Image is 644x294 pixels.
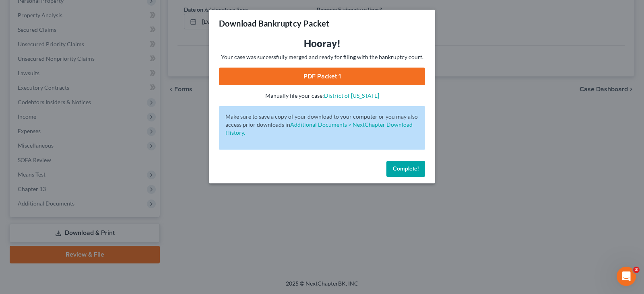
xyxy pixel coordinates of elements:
span: 3 [633,267,640,273]
p: Your case was successfully merged and ready for filing with the bankruptcy court. [219,53,425,61]
a: PDF Packet 1 [219,68,425,85]
button: Complete! [386,161,425,177]
a: District of [US_STATE] [324,92,379,99]
iframe: Intercom live chat [617,267,636,286]
h3: Download Bankruptcy Packet [219,18,329,29]
p: Make sure to save a copy of your download to your computer or you may also access prior downloads in [225,113,419,137]
span: Complete! [393,165,419,172]
p: Manually file your case: [219,92,425,100]
a: Additional Documents > NextChapter Download History. [225,121,413,136]
h3: Hooray! [219,37,425,50]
